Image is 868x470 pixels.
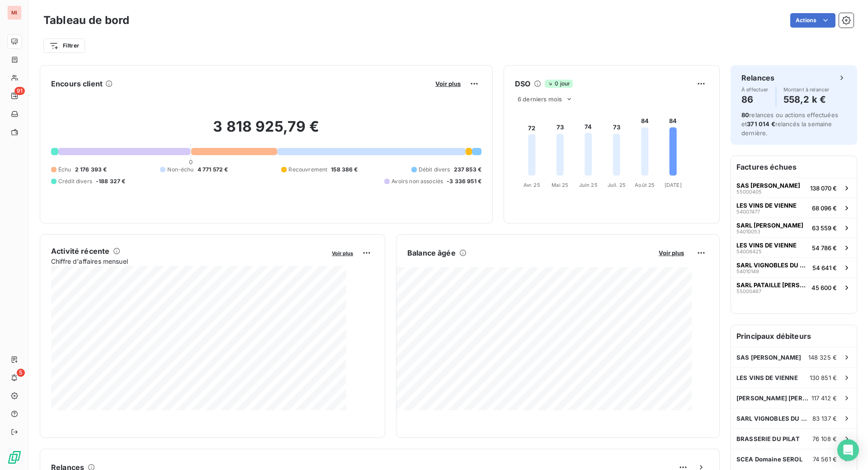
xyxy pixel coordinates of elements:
span: 83 137 € [812,415,837,422]
span: 80 [741,111,749,119]
button: Voir plus [433,80,463,88]
h4: 86 [741,92,769,107]
h6: DSO [515,78,530,89]
span: 74 561 € [813,456,837,463]
span: SARL VIGNOBLES DU MONTEILLET [736,415,812,422]
span: LES VINS DE VIENNE [736,374,798,381]
span: 54010053 [736,229,760,234]
span: Voir plus [332,250,353,256]
button: LES VINS DE VIENNE5400747768 096 € [731,198,857,218]
span: Voir plus [659,249,684,256]
h2: 3 818 925,79 € [51,118,481,145]
tspan: Mai 25 [552,182,568,188]
span: BRASSERIE DU PILAT [736,435,800,442]
span: 4 771 572 € [198,166,228,174]
span: 138 070 € [810,185,837,192]
span: Montant à relancer [783,87,830,92]
h6: Activité récente [51,246,109,256]
span: Non-échu [167,166,193,174]
h6: Encours client [51,78,103,89]
span: relances ou actions effectuées et relancés la semaine dernière. [741,111,838,137]
span: 45 600 € [811,284,837,291]
span: 54008425 [736,249,762,254]
span: LES VINS DE VIENNE [736,202,797,209]
span: 5 [17,369,25,377]
div: Open Intercom Messenger [837,439,859,461]
h6: Relances [741,72,774,83]
span: SAS [PERSON_NAME] [736,354,802,361]
span: 54010149 [736,269,759,274]
span: 76 108 € [812,435,837,442]
span: 68 096 € [812,204,837,212]
span: 54 786 € [812,244,837,252]
span: 6 derniers mois [518,95,562,103]
span: -3 336 951 € [447,177,481,185]
div: MI [7,5,22,20]
button: SARL [PERSON_NAME]5401005363 559 € [731,218,857,237]
span: LES VINS DE VIENNE [736,242,797,249]
tspan: Juil. 25 [608,182,626,188]
span: 158 386 € [331,166,358,174]
button: LES VINS DE VIENNE5400842554 786 € [731,237,857,257]
span: Avoirs non associés [392,177,443,185]
span: SARL [PERSON_NAME] [736,222,803,229]
span: Recouvrement [288,166,327,174]
span: -188 327 € [96,177,126,185]
tspan: [DATE] [665,182,682,188]
span: Voir plus [435,80,461,87]
span: 63 559 € [812,224,837,232]
span: Crédit divers [58,177,92,185]
tspan: Août 25 [635,182,655,188]
span: Échu [58,166,71,174]
span: 237 853 € [454,166,481,174]
span: Débit divers [419,166,450,174]
span: SARL VIGNOBLES DU MONTEILLET [736,261,809,269]
button: Voir plus [656,249,687,257]
span: 371 014 € [747,120,775,128]
span: 2 176 393 € [75,166,107,174]
img: Logo LeanPay [7,450,22,465]
button: Voir plus [329,249,356,257]
span: 0 [189,158,193,166]
span: 91 [14,87,25,95]
tspan: Juin 25 [579,182,598,188]
span: [PERSON_NAME] [PERSON_NAME] [736,394,811,402]
button: SARL PATAILLE [PERSON_NAME]5500046745 600 € [731,277,857,297]
span: Chiffre d'affaires mensuel [51,256,325,266]
span: 130 851 € [810,374,837,381]
h3: Tableau de bord [43,12,129,28]
span: 55000467 [736,289,761,294]
tspan: Avr. 25 [524,182,540,188]
span: À effectuer [741,87,769,92]
span: 0 jour [545,80,573,88]
button: Actions [790,13,835,28]
span: SAS [PERSON_NAME] [736,182,800,189]
h6: Factures échues [731,156,857,178]
span: 148 325 € [808,354,837,361]
button: SARL VIGNOBLES DU MONTEILLET5401014954 641 € [731,257,857,277]
h6: Balance âgée [407,247,456,258]
span: 117 412 € [811,394,837,402]
span: SCEA Domaine SEROL [736,456,802,463]
button: SAS [PERSON_NAME]55000405138 070 € [731,178,857,198]
span: SARL PATAILLE [PERSON_NAME] [736,281,808,289]
span: 55000405 [736,189,762,195]
span: 54007477 [736,209,760,214]
h6: Principaux débiteurs [731,325,857,347]
span: 54 641 € [812,264,837,271]
button: Filtrer [43,38,85,53]
h4: 558,2 k € [783,92,830,107]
